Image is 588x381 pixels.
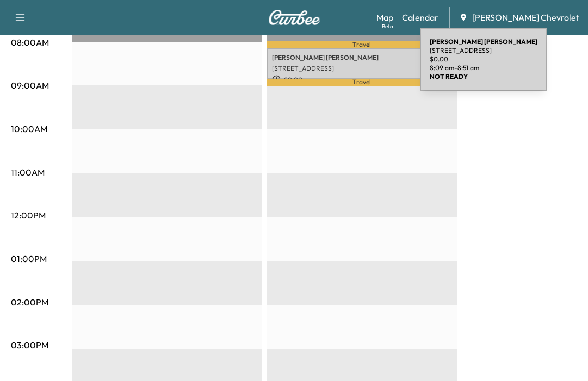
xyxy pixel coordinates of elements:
span: [PERSON_NAME] Chevrolet [472,11,579,24]
p: Travel [267,41,457,48]
img: Curbee Logo [268,10,320,25]
p: 03:00PM [11,339,48,352]
p: 02:00PM [11,296,48,309]
p: [STREET_ADDRESS] [272,64,451,73]
p: 01:00PM [11,252,47,265]
p: 10:00AM [11,122,47,135]
p: [PERSON_NAME] [PERSON_NAME] [272,53,451,62]
b: [PERSON_NAME] [PERSON_NAME] [430,38,537,46]
div: Beta [382,22,393,30]
p: Travel [267,79,457,86]
p: $ 0.00 [272,75,451,85]
p: [STREET_ADDRESS] [430,46,537,55]
p: 08:00AM [11,36,49,49]
a: Calendar [402,11,438,24]
p: 8:09 am - 8:51 am [430,64,537,72]
p: 12:00PM [11,209,46,222]
p: 11:00AM [11,166,45,179]
p: 09:00AM [11,79,49,92]
a: MapBeta [376,11,393,24]
p: $ 0.00 [430,55,537,64]
b: NOT READY [430,72,468,80]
